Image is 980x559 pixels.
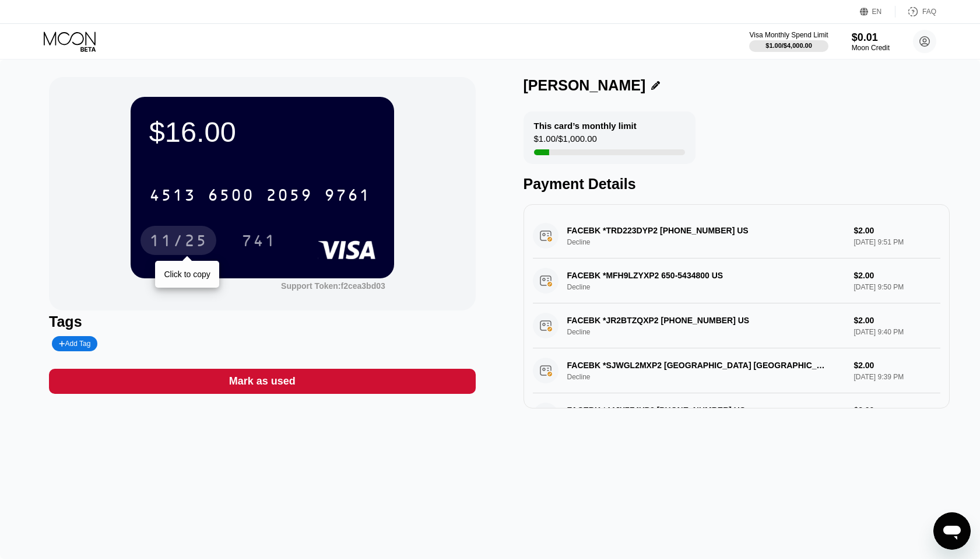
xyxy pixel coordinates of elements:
[860,6,895,18] div: EN
[852,32,890,44] div: $0.01
[524,77,646,94] div: [PERSON_NAME]
[872,8,882,16] div: EN
[49,369,475,394] div: Mark as used
[922,8,936,16] div: FAQ
[534,121,637,131] div: This card’s monthly limit
[534,134,597,149] div: $1.00 / $1,000.00
[140,226,216,255] div: 11/25
[281,281,385,291] div: Support Token: f2cea3bd03
[149,116,375,148] div: $16.00
[149,187,196,206] div: 4513
[852,32,890,52] div: $0.01Moon Credit
[229,375,296,388] div: Mark as used
[895,6,936,18] div: FAQ
[765,42,812,49] div: $1.00 / $4,000.00
[933,512,971,550] iframe: Button to launch messaging window, conversation in progress
[233,226,285,255] div: 741
[749,31,828,52] div: Visa Monthly Spend Limit$1.00/$4,000.00
[749,31,828,39] div: Visa Monthly Spend Limit
[142,180,378,209] div: 4513650020599761
[852,44,890,52] div: Moon Credit
[164,270,210,279] div: Click to copy
[208,187,254,206] div: 6500
[52,336,97,351] div: Add Tag
[324,187,371,206] div: 9761
[149,233,208,251] div: 11/25
[281,281,385,291] div: Support Token:f2cea3bd03
[241,233,276,251] div: 741
[49,313,475,330] div: Tags
[59,340,90,348] div: Add Tag
[266,187,312,206] div: 2059
[524,176,950,193] div: Payment Details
